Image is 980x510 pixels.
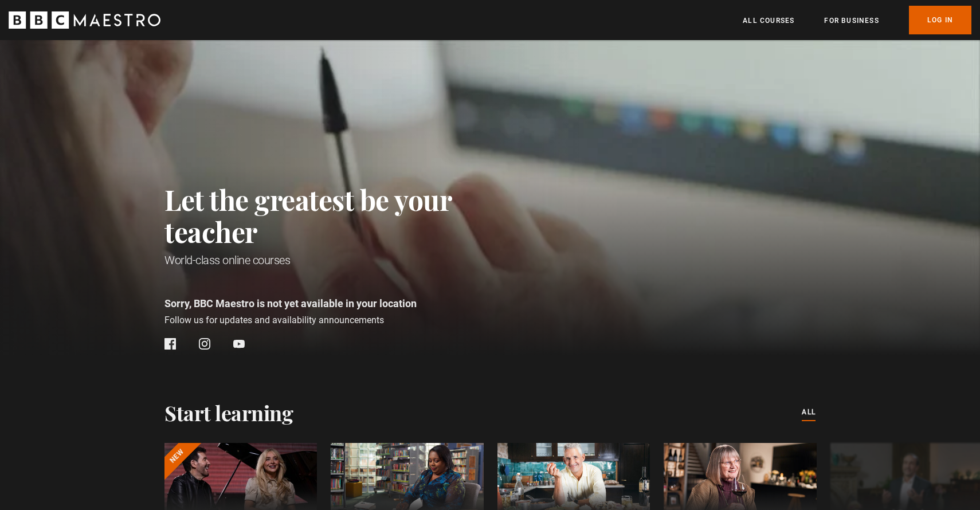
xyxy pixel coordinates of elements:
[164,401,293,425] h2: Start learning
[909,6,971,34] a: Log In
[802,406,816,419] a: All
[164,296,503,311] p: Sorry, BBC Maestro is not yet available in your location
[164,183,503,248] h2: Let the greatest be your teacher
[9,11,160,29] svg: BBC Maestro
[743,15,794,26] a: All Courses
[743,6,971,34] nav: Primary
[824,15,879,26] a: For business
[164,313,503,327] p: Follow us for updates and availability announcements
[164,252,503,268] h1: World-class online courses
